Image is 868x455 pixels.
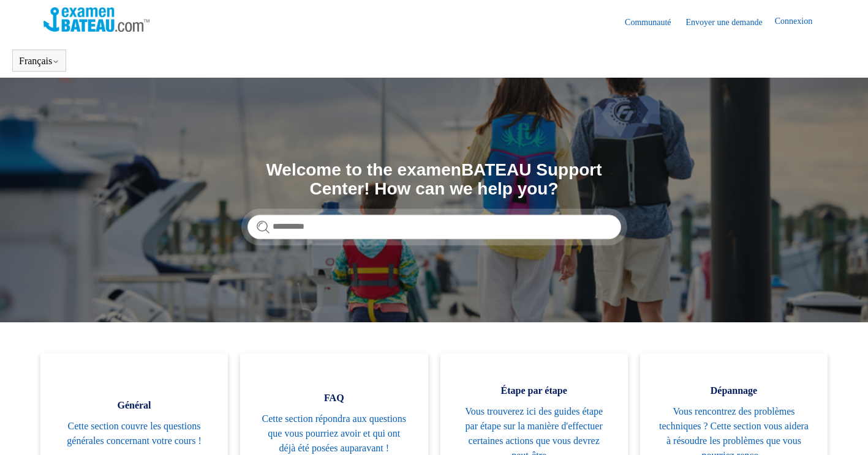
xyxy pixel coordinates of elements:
img: Page d’accueil du Centre d’aide Examen Bateau [43,7,149,32]
span: Général [59,398,209,413]
span: Étape par étape [459,383,609,398]
h1: Welcome to the examenBATEAU Support Center! How can we help you? [247,161,621,199]
input: Rechercher [247,215,621,239]
button: Français [19,56,59,67]
span: Dépannage [659,383,809,398]
span: FAQ [259,391,409,405]
a: Communauté [625,16,683,29]
div: Live chat [827,414,859,446]
a: Envoyer une demande [686,16,775,29]
a: Connexion [775,15,825,29]
span: Cette section couvre les questions générales concernant votre cours ! [59,419,209,448]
